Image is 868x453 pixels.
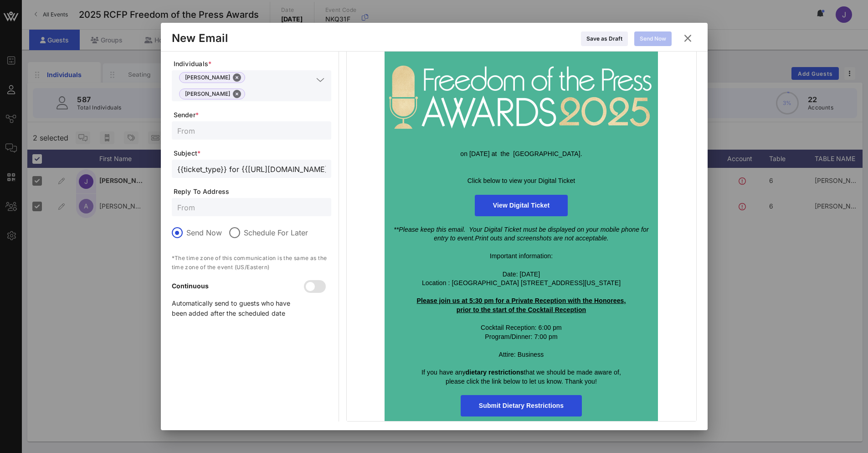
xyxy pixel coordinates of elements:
[475,195,568,216] a: View Digital Ticket
[185,89,239,99] span: [PERSON_NAME]
[394,226,648,242] span: **Please keep this email. Your Digital Ticket must be displayed on your mobile phone for entry to...
[389,279,653,288] div: Location : [GEOGRAPHIC_DATA] [STREET_ADDRESS][US_STATE]
[177,163,326,175] input: Subject
[475,234,608,242] span: Print outs and screenshots are not acceptable.
[493,202,550,209] span: View Digital Ticket
[244,228,308,237] label: Schedule For Later
[389,177,653,186] p: Click below to view your Digital Ticket
[172,281,306,291] p: Continuous
[479,402,564,409] span: Submit Dietary Restrictions
[466,369,524,376] strong: dietary restrictions
[389,333,653,342] div: Program/Dinner: 7:00 pm
[457,306,586,313] strong: prior to the start of the Cocktail Reception
[389,270,653,279] div: Date: [DATE]
[461,395,582,417] a: Submit Dietary Restrictions
[389,323,653,333] div: Cocktail Reception: 6:00 pm
[177,201,326,213] input: From
[174,149,331,158] span: Subject
[389,252,653,261] div: Important information:
[233,90,241,98] button: Close
[389,368,653,377] p: If you have any that we should be made aware of,
[177,125,326,136] input: From
[185,73,239,83] span: [PERSON_NAME]
[640,34,666,43] div: Send Now
[389,150,653,159] p: on [DATE] at the [GEOGRAPHIC_DATA].
[172,298,306,318] p: Automatically send to guests who have been added after the scheduled date
[389,377,653,386] p: please click the link below to let us know. Thank you!
[174,59,331,68] span: Individuals
[586,34,622,43] div: Save as Draft
[581,31,628,46] button: Save as Draft
[417,297,626,304] strong: Please join us at 5:30 pm for a Private Reception with the Honorees,
[389,350,653,359] div: Attire: Business
[172,254,331,272] p: *The time zone of this communication is the same as the time zone of the event (US/Eastern)
[172,31,228,45] div: New Email
[186,228,222,237] label: Send Now
[174,187,331,196] span: Reply To Address
[233,73,241,82] button: Close
[634,31,672,46] button: Send Now
[174,110,331,120] span: Sender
